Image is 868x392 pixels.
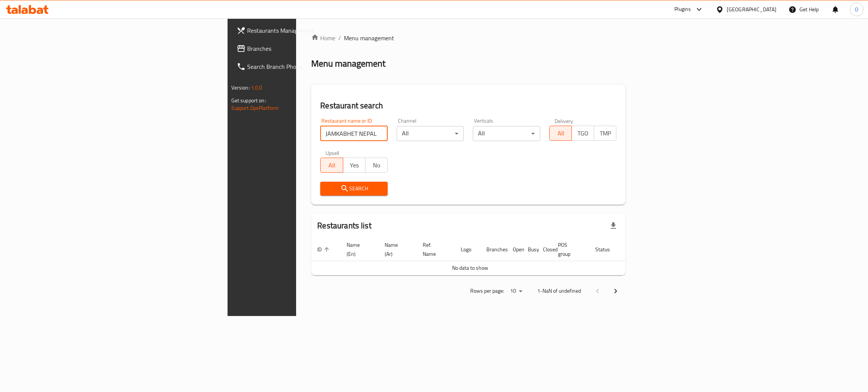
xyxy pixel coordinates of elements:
[251,83,263,93] span: 1.0.0
[452,263,488,273] span: No data to show
[537,286,581,296] p: 1-NaN of undefined
[325,150,339,155] label: Upsell
[549,126,572,141] button: All
[575,128,591,139] span: TGO
[572,126,594,141] button: TGO
[368,160,385,171] span: No
[558,240,580,258] span: POS group
[604,217,622,235] div: Export file
[324,160,340,171] span: All
[317,220,371,231] h2: Restaurants list
[320,158,343,173] button: All
[311,33,625,43] nav: breadcrumb
[480,238,507,261] th: Branches
[231,58,373,76] a: Search Branch Phone
[595,245,620,254] span: Status
[247,62,367,71] span: Search Branch Phone
[507,286,525,297] div: Rows per page:
[247,44,367,53] span: Branches
[473,126,540,141] div: All
[231,103,279,113] a: Support.OpsPlatform
[507,238,522,261] th: Open
[537,238,552,261] th: Closed
[231,96,266,105] span: Get support on:
[347,240,370,258] span: Name (En)
[247,26,367,35] span: Restaurants Management
[231,40,373,58] a: Branches
[346,160,362,171] span: Yes
[365,158,388,173] button: No
[320,182,388,196] button: Search
[594,126,616,141] button: TMP
[855,5,858,14] span: O
[320,126,388,141] input: Search for restaurant name or ID..
[597,128,613,139] span: TMP
[231,21,373,40] a: Restaurants Management
[727,5,776,14] div: [GEOGRAPHIC_DATA]
[231,83,250,93] span: Version:
[674,5,691,14] div: Plugins
[455,238,480,261] th: Logo
[385,240,408,258] span: Name (Ar)
[320,100,616,111] h2: Restaurant search
[423,240,446,258] span: Ref. Name
[522,238,537,261] th: Busy
[553,128,569,139] span: All
[555,118,573,123] label: Delivery
[326,184,382,193] span: Search
[397,126,464,141] div: All
[607,282,625,300] button: Next page
[311,238,655,275] table: enhanced table
[470,286,504,296] p: Rows per page:
[343,158,365,173] button: Yes
[317,245,332,254] span: ID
